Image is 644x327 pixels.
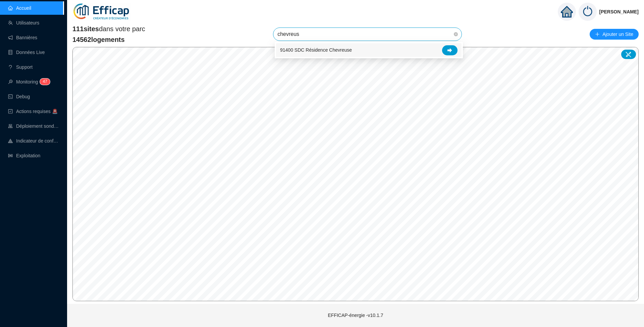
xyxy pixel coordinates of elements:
[73,47,639,301] canvas: Map
[561,6,573,18] span: home
[8,20,39,25] a: teamUtilisateurs
[43,79,45,84] span: 4
[45,79,47,84] span: 7
[72,25,99,33] span: 111 sites
[8,94,30,99] a: codeDebug
[328,313,383,318] span: EFFICAP-énergie - v10.1.7
[280,47,352,54] span: 91400 SDC Résidence Chevreuse
[8,138,59,144] a: heat-mapIndicateur de confort
[454,32,458,36] span: close-circle
[16,109,58,114] span: Actions requises 🚨
[8,123,59,129] a: clusterDéploiement sondes
[8,64,33,70] a: questionSupport
[72,35,145,44] span: 14562 logements
[595,32,600,37] span: plus
[8,79,48,85] a: monitorMonitoring47
[8,153,40,158] a: slidersExploitation
[579,3,597,21] img: power
[72,24,145,34] span: dans votre parc
[602,30,633,39] span: Ajouter un Site
[8,50,45,55] a: databaseDonnées Live
[590,29,639,40] button: Ajouter un Site
[8,109,13,114] span: check-square
[276,43,462,57] div: 91400 SDC Résidence Chevreuse
[8,35,37,40] a: notificationBannières
[599,1,639,22] span: [PERSON_NAME]
[8,5,31,11] a: homeAccueil
[40,78,50,85] sup: 47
